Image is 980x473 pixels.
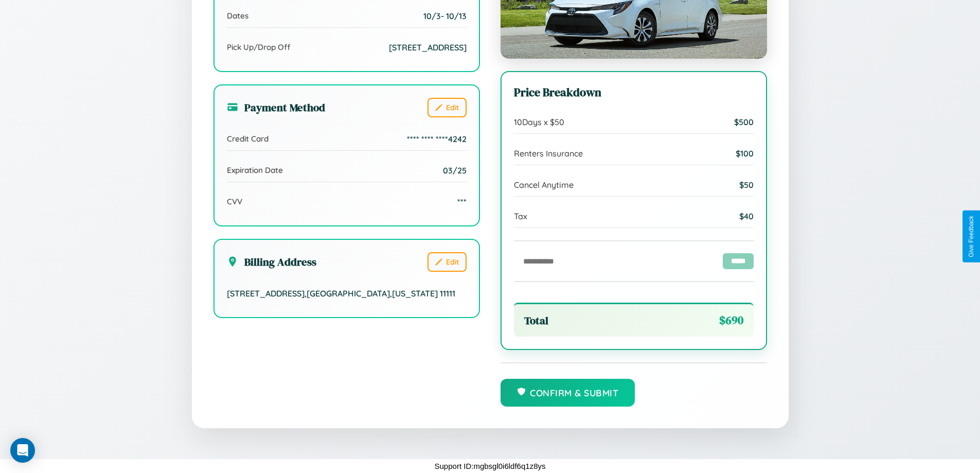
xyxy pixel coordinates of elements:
span: [STREET_ADDRESS] [389,42,467,52]
span: 03/25 [443,165,467,176]
span: Dates [227,11,248,21]
h3: Price Breakdown [514,84,754,100]
div: Give Feedback [968,216,975,257]
span: Pick Up/Drop Off [227,42,291,52]
button: Confirm & Submit [501,379,635,407]
p: Support ID: mgbsgl0i6ldf6q1z8ys [435,459,546,473]
span: Cancel Anytime [514,180,574,190]
span: 10 / 3 - 10 / 13 [423,11,467,21]
div: Open Intercom Messenger [10,438,35,463]
span: Expiration Date [227,165,283,175]
span: Total [524,313,548,328]
button: Edit [427,252,467,272]
span: 10 Days x $ 50 [514,117,564,127]
span: Tax [514,211,527,221]
span: Renters Insurance [514,148,583,159]
span: $ 690 [719,312,743,328]
span: [STREET_ADDRESS] , [GEOGRAPHIC_DATA] , [US_STATE] 11111 [227,288,455,299]
span: $ 100 [736,148,754,159]
span: $ 50 [739,180,754,190]
span: CVV [227,197,242,206]
button: Edit [427,98,467,117]
h3: Billing Address [227,254,316,269]
span: $ 500 [734,117,754,127]
span: Credit Card [227,134,269,144]
h3: Payment Method [227,100,325,115]
span: $ 40 [739,211,754,221]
